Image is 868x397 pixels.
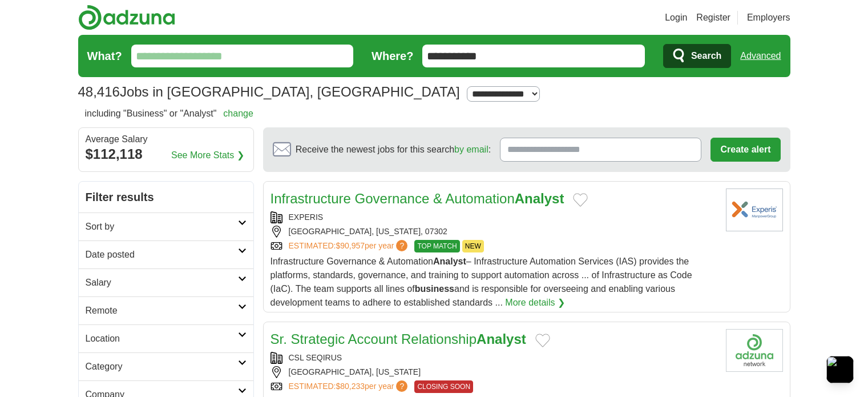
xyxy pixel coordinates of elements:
span: Receive the newest jobs for this search : [296,143,491,157]
h1: Jobs in [GEOGRAPHIC_DATA], [GEOGRAPHIC_DATA] [78,84,460,99]
a: Advanced [740,45,781,67]
div: $112,118 [86,144,247,165]
img: Company logo [726,329,783,372]
a: Remote [79,296,253,324]
h2: Salary [86,276,238,290]
label: What? [87,47,122,65]
div: [GEOGRAPHIC_DATA], [US_STATE], 07302 [271,226,717,238]
h2: Filter results [79,182,253,212]
strong: Analyst [477,331,526,347]
a: Salary [79,268,253,296]
a: Sort by [79,212,253,240]
span: Infrastructure Governance & Automation – Infrastructure Automation Services (IAS) provides the pl... [271,256,692,307]
span: CLOSING SOON [414,380,473,393]
h2: Location [86,332,238,346]
div: CSL SEQIRUS [271,352,717,364]
a: Sr. Strategic Account RelationshipAnalyst [271,331,526,347]
span: $80,233 [336,382,365,391]
h2: including "Business" or "Analyst" [85,107,253,121]
a: ESTIMATED:$80,233per year? [289,380,410,393]
button: Add to favorite jobs [535,334,550,347]
a: Category [79,352,253,380]
h2: Sort by [86,220,238,234]
h2: Date posted [86,248,238,262]
button: Add to favorite jobs [573,193,588,207]
span: NEW [462,240,484,252]
a: ESTIMATED:$90,957per year? [289,240,410,252]
img: Adzuna logo [78,5,175,30]
span: Search [691,45,721,67]
strong: business [415,284,454,294]
strong: Analyst [433,256,466,266]
h2: Category [86,360,238,374]
a: Register [696,11,730,25]
img: Experis logo [726,189,783,231]
a: See More Stats ❯ [171,149,244,162]
div: [GEOGRAPHIC_DATA], [US_STATE] [271,366,717,378]
span: 48,416 [78,82,120,102]
span: ? [396,380,407,392]
div: Average Salary [86,135,247,144]
a: More details ❯ [505,296,565,310]
a: Date posted [79,240,253,268]
h2: Remote [86,304,238,318]
strong: Analyst [515,191,564,206]
a: EXPERIS [289,212,324,222]
a: Login [665,11,687,25]
label: Where? [372,47,413,65]
button: Create alert [710,138,780,162]
a: by email [454,145,488,154]
a: Employers [747,11,790,25]
button: Search [663,44,731,68]
a: change [223,109,253,118]
span: ? [396,240,407,251]
span: $90,957 [336,241,365,250]
a: Location [79,324,253,352]
a: Infrastructure Governance & AutomationAnalyst [271,191,564,206]
span: TOP MATCH [414,240,459,252]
